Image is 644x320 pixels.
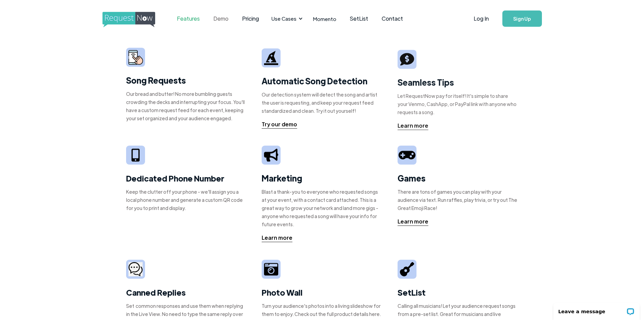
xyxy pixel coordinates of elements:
img: video game [399,148,415,162]
img: camera icon [128,262,143,277]
a: Try our demo [262,120,297,129]
div: Use Cases [267,8,305,29]
img: smarphone [128,50,143,65]
div: Blast a thank-you to everyone who requested songs at your event, with a contact card attached. Th... [262,188,382,228]
strong: Seamless Tips [398,77,454,87]
div: There are tons of games you can play with your audience via text. Run raffles, play trivia, or tr... [398,188,518,212]
div: Try our demo [262,120,297,128]
a: Learn more [398,217,428,226]
strong: Photo Wall [262,287,303,298]
strong: Automatic Song Detection [262,76,367,86]
a: Momento [306,9,343,29]
strong: Marketing [262,173,302,183]
a: SetList [343,8,375,29]
div: Let RequestNow pay for itself! It's simple to share your Venmo, CashApp, or PayPal link with anyo... [398,92,518,116]
a: home [102,12,153,25]
div: Our detection system will detect the song and artist the user is requesting, and keep your reques... [262,90,382,115]
strong: Song Requests [126,75,186,85]
div: Our bread and butter! No more bumbling guests crowding the decks and interrupting your focus. You... [126,90,247,122]
img: camera icon [264,262,278,276]
strong: Dedicated Phone Number [126,173,224,184]
a: Log In [467,7,496,30]
a: Pricing [235,8,266,29]
div: Learn more [262,234,292,242]
strong: SetList [398,287,426,298]
strong: Canned Replies [126,287,186,298]
div: Learn more [398,122,428,130]
img: tip sign [400,52,414,66]
a: Features [170,8,207,29]
img: megaphone [264,149,278,161]
a: Learn more [398,122,428,130]
div: Keep the clutter off your phone - we'll assign you a local phone number and generate a custom QR ... [126,188,247,212]
div: Learn more [398,217,428,226]
div: Use Cases [271,15,296,22]
a: Sign Up [502,10,542,27]
div: Turn your audience's photos into a living slideshow for them to enjoy. Check out the full product... [262,302,382,318]
a: Demo [207,8,235,29]
a: Contact [375,8,410,29]
iframe: LiveChat chat widget [549,299,644,320]
img: iphone [131,149,139,162]
img: requestnow logo [102,12,168,27]
img: wizard hat [264,51,278,65]
img: guitar [400,262,414,276]
a: Learn more [262,234,292,242]
strong: Games [398,173,426,183]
